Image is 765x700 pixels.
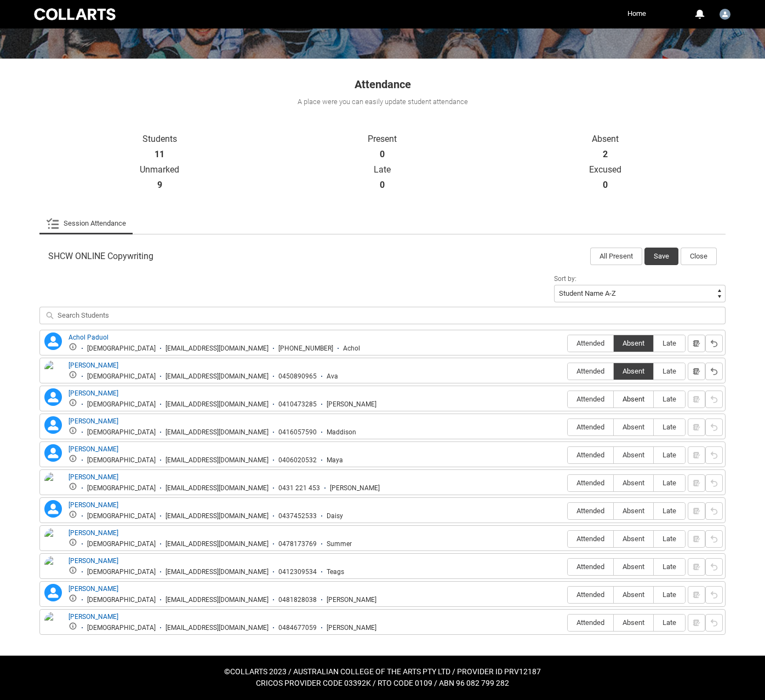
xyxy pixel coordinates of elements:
[68,334,109,341] a: Achol Paduol
[278,624,317,632] div: 0484677059
[44,556,62,580] img: Teagan Fraser
[614,367,653,375] span: Absent
[327,456,343,464] div: Maya
[705,391,723,408] button: Reset
[68,613,118,621] a: [PERSON_NAME]
[157,180,162,191] strong: 9
[44,444,62,462] lightning-icon: Maya Sloan
[87,456,156,464] div: [DEMOGRAPHIC_DATA]
[568,535,613,543] span: Attended
[717,4,733,22] button: User Profile Faculty.lwatson
[568,367,613,375] span: Attended
[278,428,317,437] div: 0416057590
[705,586,723,604] button: Reset
[68,529,118,537] a: [PERSON_NAME]
[87,624,156,632] div: [DEMOGRAPHIC_DATA]
[44,332,62,350] lightning-icon: Achol Paduol
[44,612,62,644] img: Zane Cain-Oliver
[644,248,678,265] button: Save
[271,134,494,145] p: Present
[614,339,653,347] span: Absent
[343,345,360,353] div: Achol
[68,445,118,453] a: [PERSON_NAME]
[278,568,317,576] div: 0412309534
[278,345,333,353] div: [PHONE_NUMBER]
[603,180,608,191] strong: 0
[654,507,685,515] span: Late
[87,372,156,381] div: [DEMOGRAPHIC_DATA]
[39,213,133,234] li: Session Attendance
[568,451,613,459] span: Attended
[165,456,269,464] div: [EMAIL_ADDRESS][DOMAIN_NAME]
[654,479,685,487] span: Late
[568,339,613,347] span: Attended
[614,395,653,403] span: Absent
[494,164,717,175] p: Excused
[614,590,653,599] span: Absent
[165,568,269,576] div: [EMAIL_ADDRESS][DOMAIN_NAME]
[68,417,118,425] a: [PERSON_NAME]
[48,134,271,145] p: Students
[44,360,62,385] img: Ava Wilson
[44,472,62,496] img: Monica Todaro
[44,584,62,601] lightning-icon: Thomas Hurley
[165,484,269,492] div: [EMAIL_ADDRESS][DOMAIN_NAME]
[705,614,723,632] button: Reset
[278,540,317,548] div: 0478173769
[568,507,613,515] span: Attended
[278,400,317,409] div: 0410473285
[87,400,156,409] div: [DEMOGRAPHIC_DATA]
[654,395,685,403] span: Late
[165,624,269,632] div: [EMAIL_ADDRESS][DOMAIN_NAME]
[614,479,653,487] span: Absent
[590,248,642,265] button: All Present
[568,563,613,571] span: Attended
[494,134,717,145] p: Absent
[165,372,269,381] div: [EMAIL_ADDRESS][DOMAIN_NAME]
[68,362,118,369] a: [PERSON_NAME]
[327,568,344,576] div: Teags
[720,9,730,20] img: Faculty.lwatson
[380,180,385,191] strong: 0
[614,563,653,571] span: Absent
[705,418,723,436] button: Reset
[327,428,356,437] div: Maddison
[155,149,164,160] strong: 11
[48,251,153,262] span: SHCW ONLINE Copywriting
[87,540,156,548] div: [DEMOGRAPHIC_DATA]
[614,507,653,515] span: Absent
[625,5,649,22] a: Home
[705,502,723,520] button: Reset
[654,590,685,599] span: Late
[327,512,343,520] div: Daisy
[327,400,376,409] div: [PERSON_NAME]
[44,528,62,552] img: Summer Harrison
[327,596,376,604] div: [PERSON_NAME]
[705,363,723,380] button: Reset
[705,335,723,352] button: Reset
[603,149,608,160] strong: 2
[44,416,62,434] lightning-icon: Maddison McGowan
[568,618,613,627] span: Attended
[327,624,376,632] div: [PERSON_NAME]
[39,307,726,324] input: Search Students
[654,535,685,543] span: Late
[165,400,269,409] div: [EMAIL_ADDRESS][DOMAIN_NAME]
[568,423,613,431] span: Attended
[355,78,411,91] span: Attendance
[44,500,62,518] lightning-icon: Stephanie Day
[688,363,705,380] button: Notes
[165,540,269,548] div: [EMAIL_ADDRESS][DOMAIN_NAME]
[568,590,613,599] span: Attended
[87,512,156,520] div: [DEMOGRAPHIC_DATA]
[330,484,380,492] div: [PERSON_NAME]
[165,428,269,437] div: [EMAIL_ADDRESS][DOMAIN_NAME]
[654,618,685,627] span: Late
[705,474,723,492] button: Reset
[68,389,118,397] a: [PERSON_NAME]
[327,372,338,381] div: Ava
[688,335,705,352] button: Notes
[654,367,685,375] span: Late
[278,456,317,464] div: 0406020532
[327,540,352,548] div: Summer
